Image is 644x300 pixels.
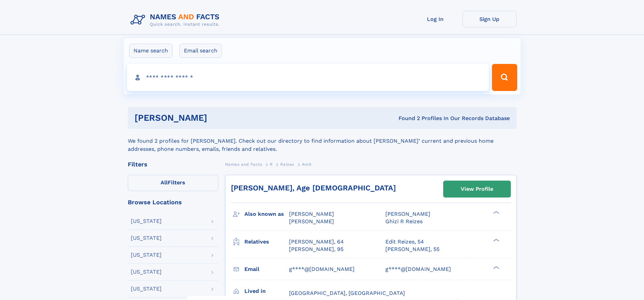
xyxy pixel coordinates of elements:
[128,199,218,205] div: Browse Locations
[408,11,462,27] a: Log In
[461,181,493,197] div: View Profile
[270,162,273,167] span: R
[385,246,439,253] a: [PERSON_NAME], 55
[131,286,162,292] div: [US_STATE]
[128,161,218,167] div: Filters
[244,285,289,297] h3: Lived in
[244,263,289,275] h3: Email
[180,44,222,58] label: Email search
[131,252,162,258] div: [US_STATE]
[385,211,430,217] span: [PERSON_NAME]
[492,238,500,242] div: ❯
[289,218,334,225] span: [PERSON_NAME]
[444,181,510,197] a: View Profile
[129,44,172,58] label: Name search
[225,160,262,168] a: Names and Facts
[289,211,334,217] span: [PERSON_NAME]
[385,218,423,225] span: Ghizi R Reizes
[492,210,500,215] div: ❯
[280,160,294,168] a: Reizes
[492,64,517,91] button: Search Button
[302,162,312,167] span: Amit
[289,290,405,296] span: [GEOGRAPHIC_DATA], [GEOGRAPHIC_DATA]
[289,238,344,246] a: [PERSON_NAME], 64
[135,114,303,122] h1: [PERSON_NAME]
[231,184,396,192] a: [PERSON_NAME], Age [DEMOGRAPHIC_DATA]
[127,64,489,91] input: search input
[244,236,289,248] h3: Relatives
[131,269,162,275] div: [US_STATE]
[128,175,218,191] label: Filters
[244,208,289,220] h3: Also known as
[270,160,273,168] a: R
[161,179,168,186] span: All
[128,11,225,29] img: Logo Names and Facts
[128,129,517,153] div: We found 2 profiles for [PERSON_NAME]. Check out our directory to find information about [PERSON_...
[385,238,424,246] a: Edit Reizes, 54
[462,11,517,27] a: Sign Up
[303,115,510,122] div: Found 2 Profiles In Our Records Database
[280,162,294,167] span: Reizes
[131,235,162,241] div: [US_STATE]
[289,246,343,253] a: [PERSON_NAME], 95
[131,218,162,224] div: [US_STATE]
[492,265,500,270] div: ❯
